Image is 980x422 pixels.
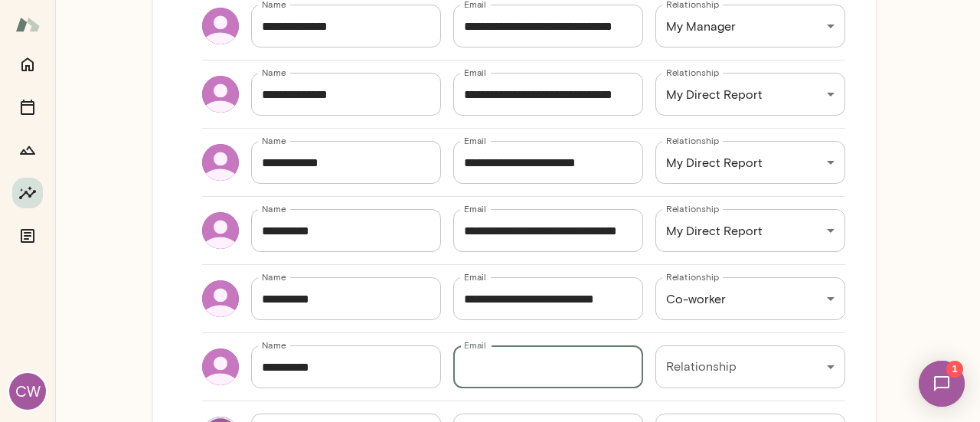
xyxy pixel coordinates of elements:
[12,92,43,123] button: Sessions
[262,270,286,283] label: Name
[666,66,719,79] label: Relationship
[464,66,486,79] label: Email
[262,339,286,352] label: Name
[262,202,286,215] label: Name
[666,134,719,147] label: Relationship
[666,202,719,215] label: Relationship
[15,10,40,39] img: Mento
[9,373,46,410] div: CW
[12,135,43,165] button: Growth Plan
[464,270,486,283] label: Email
[655,277,845,320] div: Co-worker
[12,49,43,80] button: Home
[666,270,719,283] label: Relationship
[464,202,486,215] label: Email
[12,178,43,208] button: Insights
[655,5,845,47] div: My Manager
[262,66,286,79] label: Name
[262,134,286,147] label: Name
[464,339,486,352] label: Email
[655,209,845,252] div: My Direct Report
[12,221,43,251] button: Documents
[655,73,845,116] div: My Direct Report
[655,141,845,184] div: My Direct Report
[464,134,486,147] label: Email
